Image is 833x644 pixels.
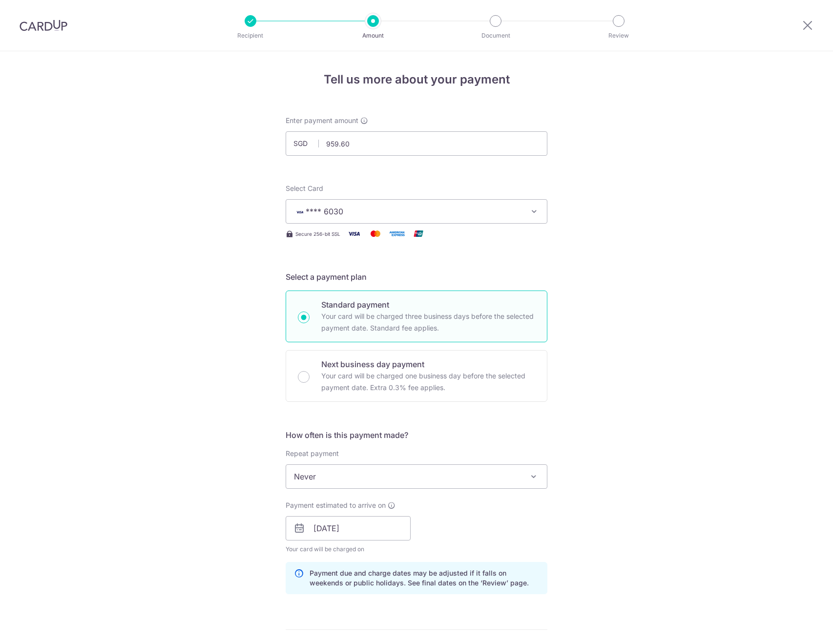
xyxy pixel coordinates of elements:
img: Visa [344,228,364,240]
img: VISA [294,208,306,215]
span: Enter payment amount [286,116,358,125]
span: SGD [293,139,319,148]
span: Secure 256-bit SSL [295,230,340,238]
input: DD / MM / YYYY [286,516,411,540]
h4: Tell us more about your payment [286,71,547,88]
span: translation missing: en.payables.payment_networks.credit_card.summary.labels.select_card [286,184,323,192]
p: Document [459,31,532,41]
img: Union Pay [409,228,428,240]
input: 0.00 [286,131,547,156]
span: Payment estimated to arrive on [286,500,386,510]
span: Never [286,465,547,488]
p: Payment due and charge dates may be adjusted if it falls on weekends or public holidays. See fina... [310,568,539,588]
img: American Express [387,228,407,240]
p: Amount [337,31,409,41]
img: Mastercard [366,228,385,240]
p: Standard payment [321,299,535,311]
span: Never [286,464,547,489]
img: CardUp [20,20,67,31]
label: Repeat payment [286,449,339,458]
p: Recipient [214,31,287,41]
p: Your card will be charged three business days before the selected payment date. Standard fee appl... [321,311,535,334]
p: Next business day payment [321,358,535,370]
h5: How often is this payment made? [286,429,547,441]
h5: Select a payment plan [286,271,547,283]
p: Your card will be charged one business day before the selected payment date. Extra 0.3% fee applies. [321,370,535,394]
p: Review [583,31,655,41]
span: Your card will be charged on [286,544,411,554]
